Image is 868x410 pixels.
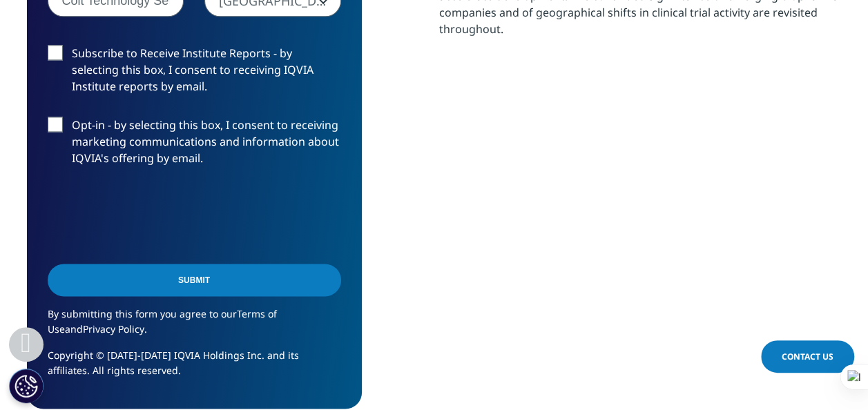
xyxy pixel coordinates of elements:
p: By submitting this form you agree to our and . [48,306,341,347]
a: Contact Us [761,340,854,373]
label: Opt-in - by selecting this box, I consent to receiving marketing communications and information a... [48,117,341,174]
input: Submit [48,264,341,296]
label: Subscribe to Receive Institute Reports - by selecting this box, I consent to receiving IQVIA Inst... [48,45,341,102]
p: Copyright © [DATE]-[DATE] IQVIA Holdings Inc. and its affiliates. All rights reserved. [48,347,341,388]
iframe: reCAPTCHA [48,188,258,242]
button: Cookies Settings [9,369,44,403]
span: Contact Us [782,351,833,362]
a: Privacy Policy [83,322,144,335]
